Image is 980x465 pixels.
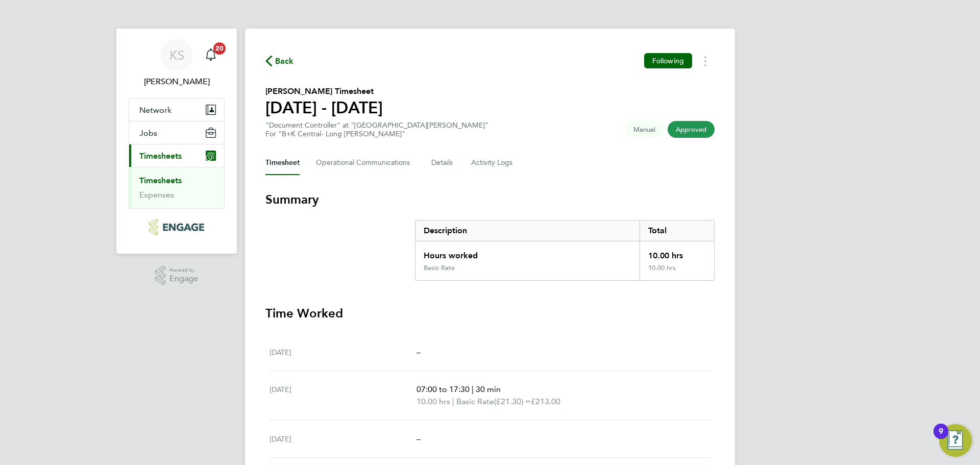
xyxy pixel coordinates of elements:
button: Timesheet [265,151,300,175]
a: Expenses [139,190,174,200]
div: "Document Controller" at "[GEOGRAPHIC_DATA][PERSON_NAME]" [265,121,488,138]
span: (£21.30) = [494,397,531,406]
span: KS [169,48,184,62]
div: 10.00 hrs [640,241,714,264]
div: Total [640,221,714,241]
span: This timesheet was manually created. [625,121,664,138]
div: Timesheets [129,167,224,208]
div: Description [415,221,640,241]
span: Timesheets [139,151,182,161]
span: This timesheet has been approved. [668,121,715,138]
span: Jobs [139,128,157,138]
div: Summary [415,220,715,281]
span: | [452,397,454,406]
span: – [416,347,421,357]
span: Powered by [169,266,198,275]
span: – [416,434,421,444]
button: Back [265,55,294,67]
span: Network [139,105,171,115]
div: [DATE] [269,383,416,408]
div: Hours worked [415,241,640,264]
span: 10.00 hrs [416,397,450,406]
span: | [472,384,474,394]
a: Timesheets [139,176,182,185]
div: Basic Rate [424,264,455,272]
button: Open Resource Center, 9 new notifications [939,424,972,457]
span: Kevin Smith [129,76,225,88]
button: Network [129,99,224,121]
img: bandk-logo-retina.png [149,219,204,235]
span: £213.00 [531,397,560,406]
nav: Main navigation [116,29,237,254]
button: Jobs [129,121,224,144]
span: Following [652,56,684,65]
a: KS[PERSON_NAME] [129,39,225,88]
h3: Summary [265,191,715,208]
button: Following [644,53,692,68]
div: 10.00 hrs [640,264,714,280]
button: Timesheets [129,144,224,167]
button: Timesheets Menu [696,53,715,69]
button: Activity Logs [471,151,514,175]
span: Back [275,55,294,67]
h2: [PERSON_NAME] Timesheet [265,85,383,97]
a: Go to home page [129,219,225,235]
span: Basic Rate [456,396,494,408]
button: Details [431,151,455,175]
span: 20 [213,42,226,55]
span: 07:00 to 17:30 [416,384,470,394]
button: Operational Communications [316,151,415,175]
div: [DATE] [269,433,416,445]
a: Powered byEngage [155,266,199,285]
span: 30 min [476,384,501,394]
div: 9 [939,431,943,445]
h3: Time Worked [265,305,715,322]
h1: [DATE] - [DATE] [265,97,383,118]
div: [DATE] [269,346,416,358]
a: 20 [201,39,221,71]
span: Engage [169,275,198,283]
div: For "B+K Central- Long [PERSON_NAME]" [265,130,488,138]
